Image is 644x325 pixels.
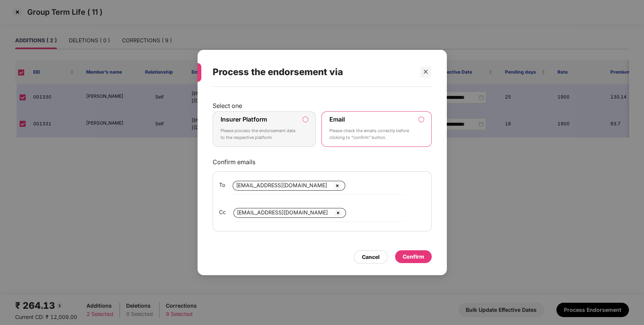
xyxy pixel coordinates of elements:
[219,208,226,216] span: Cc
[419,117,424,122] input: EmailPlease check the emails correctly before clicking to “confirm” button.
[303,117,308,122] input: Insurer PlatformPlease process the endorsement data to the respective platform
[329,116,345,123] label: Email
[236,182,327,188] span: [EMAIL_ADDRESS][DOMAIN_NAME]
[213,158,432,166] p: Confirm emails
[213,57,414,87] div: Process the endorsement via
[221,116,267,123] label: Insurer Platform
[333,181,342,190] img: svg+xml;base64,PHN2ZyBpZD0iQ3Jvc3MtMzJ4MzIiIHhtbG5zPSJodHRwOi8vd3d3LnczLm9yZy8yMDAwL3N2ZyIgd2lkdG...
[329,128,413,141] p: Please check the emails correctly before clicking to “confirm” button.
[362,253,380,261] div: Cancel
[334,208,343,217] img: svg+xml;base64,PHN2ZyBpZD0iQ3Jvc3MtMzJ4MzIiIHhtbG5zPSJodHRwOi8vd3d3LnczLm9yZy8yMDAwL3N2ZyIgd2lkdG...
[221,128,298,141] p: Please process the endorsement data to the respective platform
[237,209,328,216] span: [EMAIL_ADDRESS][DOMAIN_NAME]
[219,181,225,189] span: To
[403,253,424,261] div: Confirm
[423,69,428,74] span: close
[213,102,432,109] p: Select one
